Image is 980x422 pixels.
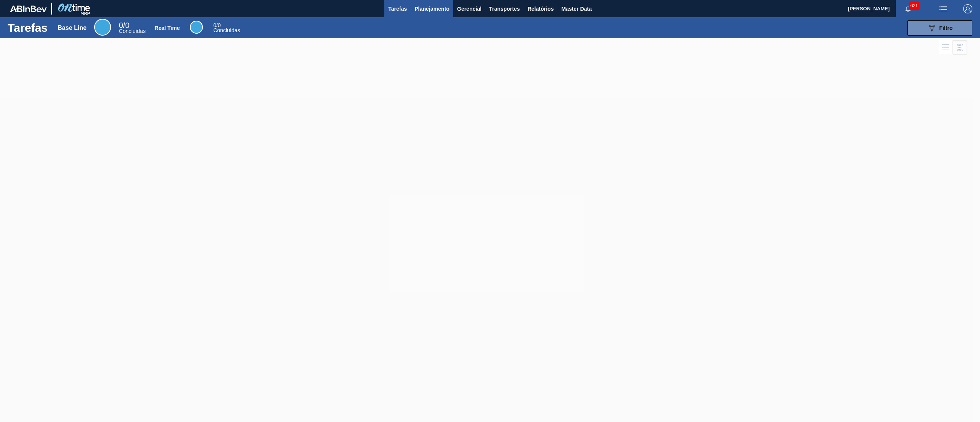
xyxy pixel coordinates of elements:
[10,5,47,12] img: TNhmsLtSVTkK8tSr43FrP2fwEKptu5GPRR3wAAAABJRU5ErkJggg==
[58,25,87,31] div: Base Line
[896,3,920,14] button: Notificações
[155,25,180,31] div: Real Time
[119,21,123,29] span: 0
[939,4,948,13] img: userActions
[457,4,482,13] span: Gerencial
[561,4,591,13] span: Master Data
[388,4,407,13] span: Tarefas
[119,21,129,29] span: / 0
[213,27,240,33] span: Concluídas
[190,21,203,34] div: Real Time
[907,20,972,36] button: Filtro
[909,2,920,10] span: 621
[119,28,145,34] span: Concluídas
[119,22,145,34] div: Base Line
[489,4,520,13] span: Transportes
[963,4,972,13] img: Logout
[528,4,554,13] span: Relatórios
[415,4,449,13] span: Planejamento
[213,22,220,28] span: / 0
[213,22,216,28] span: 0
[939,25,953,31] span: Filtro
[94,19,111,36] div: Base Line
[8,23,48,32] h1: Tarefas
[213,23,240,33] div: Real Time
